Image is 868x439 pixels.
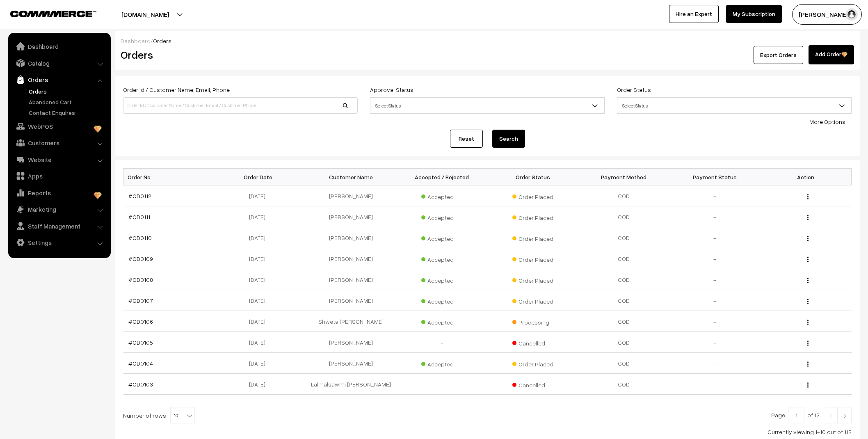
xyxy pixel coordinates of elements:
td: - [396,332,487,353]
th: Customer Name [305,169,396,185]
img: Menu [807,299,809,304]
a: #OD0103 [128,381,153,388]
td: - [669,185,761,206]
a: Contact Enquires [27,108,108,117]
span: Select Status [370,98,604,113]
h2: Orders [121,48,357,61]
a: Catalog [10,56,108,71]
td: [PERSON_NAME] [305,269,396,290]
img: Menu [807,361,809,367]
td: - [669,353,761,374]
button: [PERSON_NAME] [792,4,862,25]
img: Menu [807,257,809,262]
a: Staff Management [10,219,108,233]
img: Left [827,414,834,418]
span: Cancelled [512,337,553,348]
td: - [669,248,761,269]
td: [DATE] [214,290,305,311]
a: COMMMERCE [10,8,82,18]
td: [PERSON_NAME] [305,185,396,206]
td: [DATE] [214,374,305,395]
td: - [669,206,761,227]
img: Menu [807,215,809,220]
button: Search [492,130,525,148]
a: #OD0109 [128,255,153,262]
th: Order No [123,169,215,185]
span: Order Placed [512,190,553,201]
img: Menu [807,278,809,283]
span: Accepted [421,274,462,285]
span: Order Placed [512,295,553,306]
th: Order Date [214,169,305,185]
div: / [121,37,854,45]
td: [PERSON_NAME] [305,290,396,311]
td: [DATE] [214,332,305,353]
td: COD [578,206,669,227]
th: Order Status [487,169,578,185]
span: Select Status [617,97,852,114]
td: - [669,269,761,290]
td: COD [578,248,669,269]
a: Apps [10,169,108,183]
img: Menu [807,341,809,346]
th: Payment Status [669,169,761,185]
span: Orders [153,37,171,44]
span: Accepted [421,316,462,327]
span: Order Placed [512,232,553,243]
button: Export Orders [754,46,803,64]
a: #OD0104 [128,360,153,367]
td: - [669,311,761,332]
img: user [845,8,858,21]
td: [DATE] [214,248,305,269]
td: - [669,290,761,311]
img: Menu [807,194,809,199]
img: Menu [807,320,809,325]
label: Approval Status [370,85,413,94]
span: Order Placed [512,253,553,264]
img: Right [841,414,848,418]
th: Accepted / Rejected [396,169,487,185]
span: Processing [512,316,553,327]
label: Order Id / Customer Name, Email, Phone [123,85,230,94]
img: COMMMERCE [10,11,96,17]
span: Select Status [370,97,605,114]
td: COD [578,269,669,290]
a: Add Order [809,45,854,64]
th: Action [761,169,852,185]
td: COD [578,353,669,374]
td: [DATE] [214,185,305,206]
span: Order Placed [512,274,553,285]
a: #OD0112 [128,192,151,199]
td: - [669,332,761,353]
span: Accepted [421,295,462,306]
span: of 12 [807,412,820,418]
td: Shweta [PERSON_NAME] [305,311,396,332]
span: Select Status [617,98,851,113]
span: Accepted [421,232,462,243]
td: [DATE] [214,311,305,332]
img: Menu [807,236,809,241]
td: [PERSON_NAME] [305,248,396,269]
span: Accepted [421,211,462,222]
td: - [669,227,761,248]
td: [PERSON_NAME] [305,353,396,374]
span: 10 [171,407,194,424]
a: Dashboard [121,37,151,44]
span: 10 [170,407,195,423]
a: #OD0105 [128,339,153,346]
img: Menu [807,382,809,388]
td: [DATE] [214,269,305,290]
span: Accepted [421,190,462,201]
label: Order Status [617,85,651,94]
a: Marketing [10,202,108,217]
td: [PERSON_NAME] [305,332,396,353]
td: COD [578,374,669,395]
a: Reset [450,130,483,148]
a: My Subscription [726,5,782,23]
a: Customers [10,135,108,150]
span: Page [771,412,785,418]
a: Settings [10,235,108,250]
a: Website [10,152,108,167]
a: WebPOS [10,119,108,134]
td: [PERSON_NAME] [305,206,396,227]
